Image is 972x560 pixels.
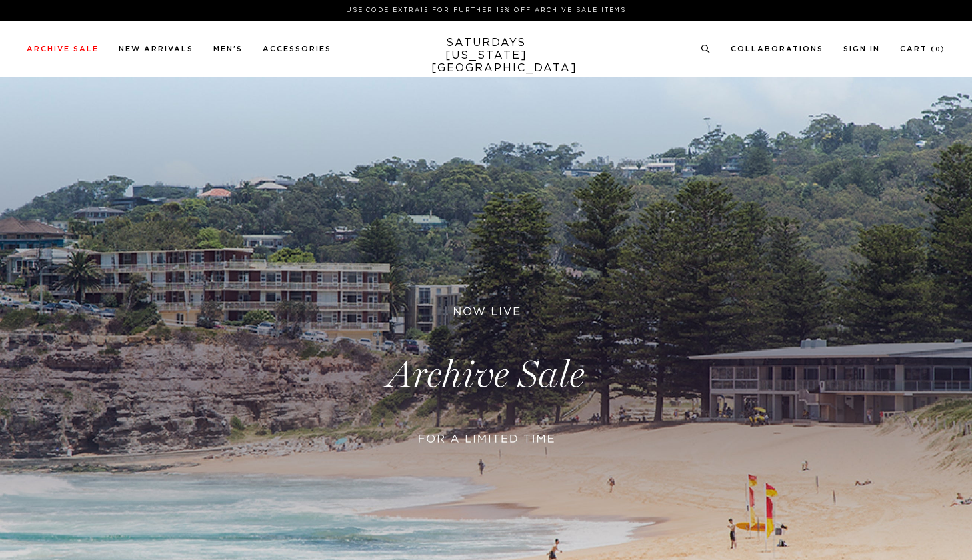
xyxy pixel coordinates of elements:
a: SATURDAYS[US_STATE][GEOGRAPHIC_DATA] [431,37,541,75]
p: Use Code EXTRA15 for Further 15% Off Archive Sale Items [32,5,940,15]
a: Collaborations [731,45,823,53]
a: Sign In [843,45,880,53]
a: Men's [213,45,243,53]
small: 0 [935,47,941,53]
a: Archive Sale [27,45,99,53]
a: New Arrivals [119,45,193,53]
a: Accessories [263,45,331,53]
a: Cart (0) [900,45,945,53]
